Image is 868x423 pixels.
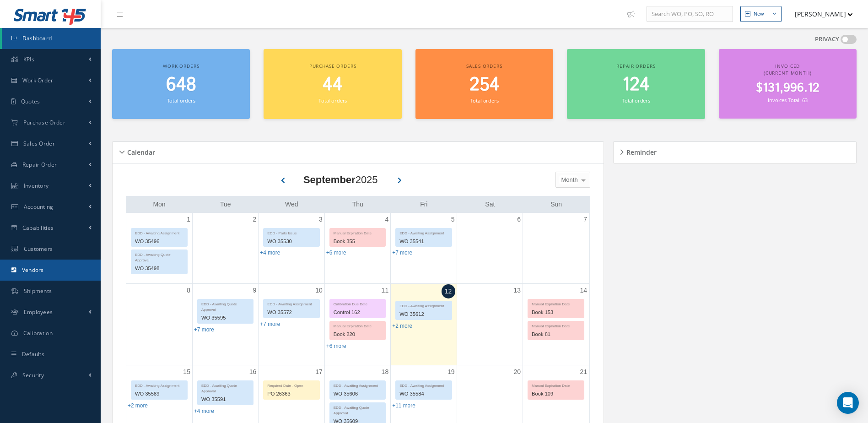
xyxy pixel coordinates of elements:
[131,389,187,399] div: WO 35589
[764,70,812,76] span: (Current Month)
[309,63,356,69] span: Purchase orders
[392,323,412,329] a: Show 2 more events
[528,299,584,307] div: Manual Expiration Date
[185,213,192,226] a: September 1, 2025
[392,249,412,256] a: Show 7 more events
[23,55,34,63] span: KPIs
[469,72,500,98] span: 254
[259,213,324,284] td: September 3, 2025
[2,28,101,49] a: Dashboard
[303,174,356,185] b: September
[24,182,49,190] span: Inventory
[330,321,385,329] div: Manual Expiration Date
[457,283,523,365] td: September 13, 2025
[23,140,55,147] span: Sales Order
[396,228,451,236] div: EDD - Awaiting Assignment
[380,284,391,297] a: September 11, 2025
[264,299,319,307] div: EDD - Awaiting Assignment
[330,228,385,236] div: Manual Expiration Date
[166,72,196,98] span: 648
[23,329,53,337] span: Calibration
[194,408,214,414] a: Show 4 more events
[318,97,347,104] small: Total orders
[396,309,451,320] div: WO 35612
[128,402,148,409] a: Show 2 more events
[624,146,657,157] h5: Reminder
[512,365,523,379] a: September 20, 2025
[131,263,187,274] div: WO 35498
[528,389,584,399] div: Book 109
[24,287,52,295] span: Shipments
[350,199,365,210] a: Thursday
[264,381,319,389] div: Required Date - Open
[582,213,589,226] a: September 7, 2025
[264,389,319,399] div: PO 26363
[719,49,857,119] a: Invoiced (Current Month) $131,996.12 Invoices Total: 63
[528,381,584,389] div: Manual Expiration Date
[754,10,764,18] div: New
[24,203,54,211] span: Accounting
[251,213,259,226] a: September 2, 2025
[131,228,187,236] div: EDD - Awaiting Assignment
[380,365,391,379] a: September 18, 2025
[528,321,584,329] div: Manual Expiration Date
[167,97,195,104] small: Total orders
[418,199,429,210] a: Friday
[264,49,401,119] a: Purchase orders 44 Total orders
[330,381,385,389] div: EDD - Awaiting Assignment
[313,284,324,297] a: September 10, 2025
[283,199,300,210] a: Wednesday
[22,266,44,274] span: Vendors
[528,329,584,340] div: Book 81
[131,250,187,263] div: EDD - Awaiting Quote Approval
[396,381,451,389] div: EDD - Awaiting Assignment
[248,365,259,379] a: September 16, 2025
[446,365,457,379] a: September 19, 2025
[523,213,589,284] td: September 7, 2025
[415,49,553,119] a: Sales orders 254 Total orders
[483,199,496,210] a: Saturday
[622,97,650,104] small: Total orders
[647,6,733,22] input: Search WO, PO, SO, RO
[198,394,253,405] div: WO 35591
[112,49,250,119] a: Work orders 648 Total orders
[578,284,589,297] a: September 14, 2025
[330,236,385,247] div: Book 355
[22,371,44,379] span: Security
[326,343,346,349] a: Show 6 more events
[330,389,385,399] div: WO 35606
[22,350,44,358] span: Defaults
[22,161,57,168] span: Repair Order
[163,63,199,69] span: Work orders
[559,175,578,184] span: Month
[383,213,390,226] a: September 4, 2025
[330,329,385,340] div: Book 220
[449,213,457,226] a: September 5, 2025
[192,283,258,365] td: September 9, 2025
[528,307,584,318] div: Book 153
[391,213,457,284] td: September 5, 2025
[194,326,214,333] a: Show 7 more events
[185,284,192,297] a: September 8, 2025
[24,245,53,253] span: Customers
[326,249,346,256] a: Show 6 more events
[303,172,378,187] div: 2025
[23,119,65,126] span: Purchase Order
[313,365,324,379] a: September 17, 2025
[768,97,807,103] small: Invoices Total: 63
[264,236,319,247] div: WO 35530
[392,402,415,409] a: Show 11 more events
[21,98,40,105] span: Quotes
[323,72,343,98] span: 44
[616,63,655,69] span: Repair orders
[515,213,523,226] a: September 6, 2025
[549,199,564,210] a: Sunday
[22,34,52,42] span: Dashboard
[775,63,800,69] span: Invoiced
[264,307,319,318] div: WO 35572
[330,403,385,416] div: EDD - Awaiting Quote Approval
[567,49,705,119] a: Repair orders 124 Total orders
[442,284,455,298] a: September 12, 2025
[391,283,457,365] td: September 12, 2025
[192,213,258,284] td: September 2, 2025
